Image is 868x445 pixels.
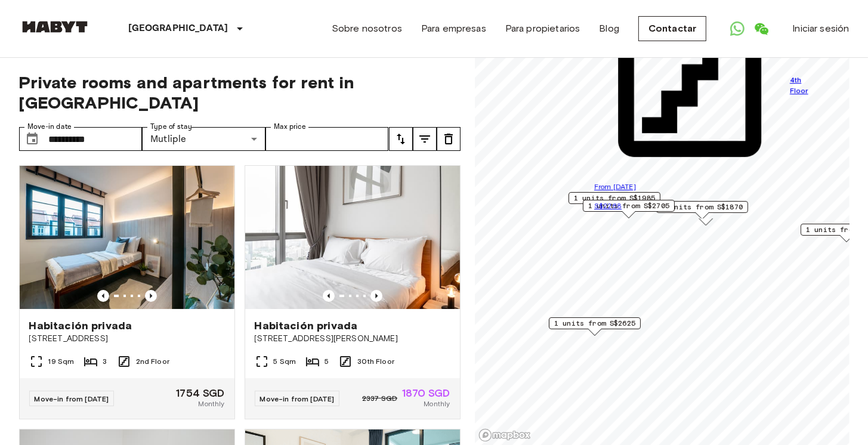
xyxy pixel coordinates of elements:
a: Contactar [638,16,706,41]
label: Max price [274,122,306,132]
span: 2337 SGD [362,393,397,404]
button: Choose date, selected date is 4 Oct 2025 [20,127,44,151]
span: [STREET_ADDRESS][PERSON_NAME] [255,333,450,345]
a: Blog [599,21,619,36]
a: Mapbox logo [478,428,531,442]
span: Habitación privada [255,319,358,333]
span: 5 Sqm [274,356,296,367]
div: Map marker [583,200,675,218]
span: 1 units from S$2625 [554,318,635,329]
span: 1870 SGD [402,388,450,398]
a: Open WeChat [749,17,773,41]
a: Open WhatsApp [725,17,749,41]
p: [GEOGRAPHIC_DATA] [129,21,228,36]
a: Marketing picture of unit SG-01-113-001-05Previous imagePrevious imageHabitación privada[STREET_A... [245,165,461,419]
button: Previous image [145,290,157,302]
span: 3 [103,356,107,367]
a: Iniciar sesión [792,21,849,36]
span: Habitación privada [29,319,132,333]
button: tune [437,127,461,151]
button: tune [413,127,437,151]
button: Previous image [323,290,335,302]
span: 1 units from S$2705 [588,200,669,211]
a: Sobre nosotros [332,21,402,36]
label: Type of stay [150,122,192,132]
span: Monthly [424,398,450,409]
span: From [DATE] [594,182,636,191]
a: Marketing picture of unit SG-01-027-006-02Previous imagePrevious imageHabitación privada[STREET_A... [19,165,235,419]
span: Private rooms and apartments for rent in [GEOGRAPHIC_DATA] [19,72,461,113]
img: Marketing picture of unit SG-01-027-006-02 [20,166,234,309]
button: tune [389,127,413,151]
img: Habyt [19,21,91,33]
a: Para propietarios [505,21,580,36]
a: Para empresas [421,21,486,36]
button: Previous image [97,290,109,302]
span: Monthly [198,398,224,409]
span: 1 units from S$1985 [574,193,655,203]
p: S$2268 [594,200,817,212]
div: Map marker [569,192,660,211]
label: Move-in date [27,122,72,132]
span: 1754 SGD [176,388,224,398]
span: 5 [325,356,329,367]
span: [STREET_ADDRESS] [29,333,225,345]
span: 30th Floor [357,356,394,367]
button: Previous image [370,290,382,302]
span: 2nd Floor [136,356,169,367]
span: 19 Sqm [48,356,75,367]
img: Marketing picture of unit SG-01-113-001-05 [245,166,460,309]
div: Mutliple [142,127,265,151]
span: Move-in from [DATE] [260,394,335,403]
span: Move-in from [DATE] [35,394,109,403]
span: 4th Floor [789,75,817,96]
div: Map marker [549,317,641,336]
